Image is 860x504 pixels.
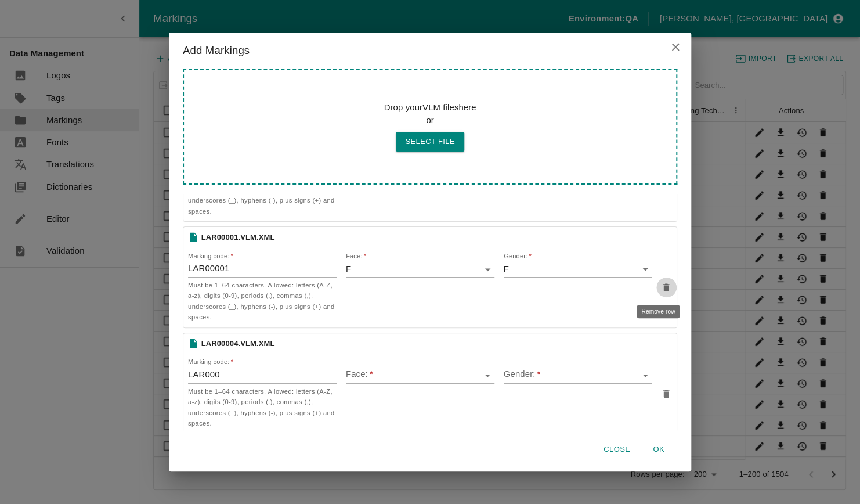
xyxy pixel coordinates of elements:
[640,440,677,460] button: OK
[188,174,337,217] p: Must be 1–64 characters. Allowed: letters (A-Z, a-z), digits (0-9), periods (.), commas (,), unde...
[664,36,686,58] button: close
[637,305,680,318] div: Remove row
[396,132,464,152] button: Drop yourVLM fileshereor
[480,368,495,383] button: Open
[188,280,337,323] p: Must be 1–64 characters. Allowed: letters (A-Z, a-z), digits (0-9), periods (.), commas (,), unde...
[504,251,532,261] label: Gender:
[656,278,677,298] button: delete
[188,386,337,429] p: Must be 1–64 characters. Allowed: letters (A-Z, a-z), digits (0-9), periods (.), commas (,), unde...
[169,33,691,69] h2: Add Markings
[384,114,476,127] p: or
[384,101,476,114] p: Drop your VLM files here
[346,251,366,261] label: Face:
[480,262,495,277] button: Open
[598,440,635,460] button: Close
[201,338,275,350] p: LAR00004.VLM.XML
[638,262,653,277] button: Open
[201,232,275,243] p: LAR00001.VLM.XML
[656,384,677,404] button: delete
[188,358,233,367] label: Marking code:
[638,368,653,383] button: Open
[188,251,233,261] label: Marking code:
